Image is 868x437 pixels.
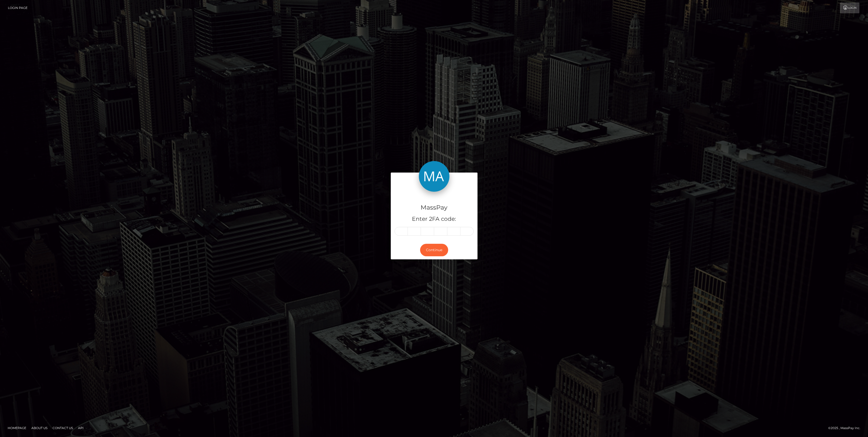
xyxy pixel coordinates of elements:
h4: MassPay [395,203,474,212]
img: MassPay [419,161,449,192]
a: Login [840,3,859,13]
a: Homepage [6,424,28,432]
button: Continue [420,244,448,256]
a: About Us [29,424,49,432]
a: Login Page [8,3,28,13]
a: Contact Us [51,424,75,432]
div: © 2025 , MassPay Inc. [828,425,864,431]
a: API [76,424,86,432]
h5: Enter 2FA code: [395,215,474,223]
